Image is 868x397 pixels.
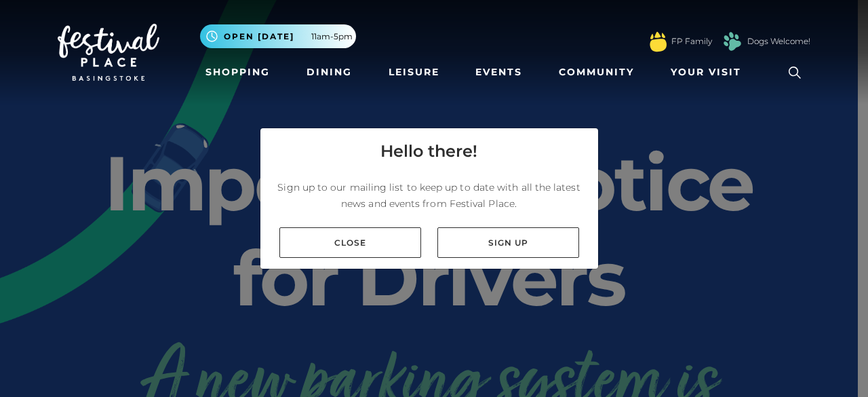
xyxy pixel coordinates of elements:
span: Your Visit [671,65,741,79]
a: Sign up [437,227,579,258]
span: 11am-5pm [311,31,353,43]
a: Events [470,60,528,85]
button: Open [DATE] 11am-5pm [200,24,356,48]
a: Close [279,227,421,258]
h4: Hello there! [380,139,477,164]
a: Dining [301,60,357,85]
a: Dogs Welcome! [747,35,810,48]
a: FP Family [671,35,712,48]
a: Your Visit [665,60,753,85]
a: Shopping [200,60,275,85]
p: Sign up to our mailing list to keep up to date with all the latest news and events from Festival ... [271,179,587,212]
span: Open [DATE] [224,31,294,43]
a: Community [553,60,639,85]
a: Leisure [383,60,445,85]
img: Festival Place Logo [58,24,159,81]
